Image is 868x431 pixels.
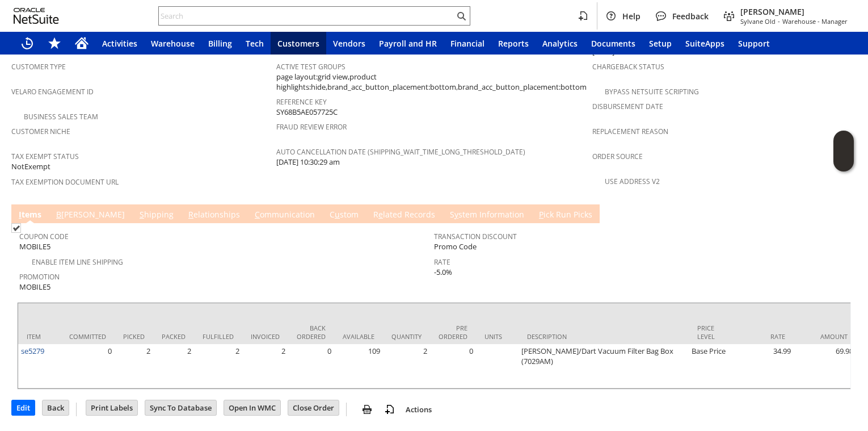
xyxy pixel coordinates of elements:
[542,38,578,49] span: Analytics
[11,152,79,161] a: Tax Exempt Status
[11,87,94,97] a: Velaro Engagement ID
[685,38,724,49] span: SuiteApps
[343,332,374,341] div: Available
[140,209,144,220] span: S
[123,332,145,341] div: Picked
[276,62,345,72] a: Active Test Groups
[833,131,854,171] iframe: Click here to launch Oracle Guided Learning Help Panel
[68,32,95,55] a: Home
[32,257,123,267] a: Enable Item Line Shipping
[391,332,422,341] div: Quantity
[11,223,21,233] img: Checked
[203,332,234,341] div: Fulfilled
[484,332,510,341] div: Units
[430,344,476,388] td: 0
[592,102,663,111] a: Disbursement Date
[12,400,35,415] input: Edit
[379,38,437,49] span: Payroll and HR
[383,344,430,388] td: 2
[11,127,70,136] a: Customer Niche
[401,404,436,415] a: Actions
[19,232,69,241] a: Coupon Code
[327,209,361,221] a: Custom
[61,344,115,388] td: 0
[527,332,680,341] div: Description
[802,332,848,341] div: Amount
[326,32,372,55] a: Vendors
[194,344,242,388] td: 2
[14,32,41,55] a: Recent Records
[454,209,458,220] span: y
[740,17,776,26] span: Sylvane Old
[95,32,144,55] a: Activities
[447,209,527,221] a: System Information
[672,11,709,22] span: Feedback
[335,209,340,220] span: u
[115,344,153,388] td: 2
[24,112,98,122] a: Business Sales Team
[224,400,280,415] input: Open In WMC
[242,344,288,388] td: 2
[162,332,186,341] div: Packed
[833,152,854,172] span: Oracle Guided Learning Widget. To move around, please hold and drag
[778,17,780,26] span: -
[19,272,60,282] a: Promotion
[622,11,641,22] span: Help
[19,241,50,252] span: MOBILE5
[592,62,664,72] a: Chargeback Status
[536,32,584,55] a: Analytics
[11,62,66,72] a: Customer Type
[144,32,201,55] a: Warehouse
[539,209,543,220] span: P
[186,209,243,221] a: Relationships
[605,87,699,97] a: Bypass NetSuite Scripting
[14,8,59,24] svg: logo
[16,209,44,221] a: Items
[689,344,731,388] td: Base Price
[153,344,194,388] td: 2
[201,32,239,55] a: Billing
[27,332,52,341] div: Item
[584,32,642,55] a: Documents
[434,267,452,278] span: -5.0%
[252,209,318,221] a: Communication
[137,209,176,221] a: Shipping
[731,344,794,388] td: 34.99
[434,241,477,252] span: Promo Code
[20,36,34,50] svg: Recent Records
[740,332,785,341] div: Rate
[679,32,731,55] a: SuiteApps
[592,152,643,161] a: Order Source
[334,344,383,388] td: 109
[21,346,44,356] a: se5279
[444,32,491,55] a: Financial
[276,72,587,93] span: page layout:grid view,product highlights:hide,brand_acc_button_placement:bottom,brand_acc_button_...
[19,282,50,292] span: MOBILE5
[794,344,856,388] td: 69.98
[239,32,271,55] a: Tech
[255,209,260,220] span: C
[605,177,660,186] a: Use Address V2
[378,209,383,220] span: e
[836,207,850,220] a: Unrolled view on
[592,127,668,136] a: Replacement reason
[372,32,444,55] a: Payroll and HR
[276,122,347,132] a: Fraud Review Error
[75,36,89,50] svg: Home
[288,400,339,415] input: Close Order
[41,32,68,55] div: Shortcuts
[11,161,50,172] span: NotExempt
[277,38,319,49] span: Customers
[159,9,454,23] input: Search
[642,32,679,55] a: Setup
[697,324,723,341] div: Price Level
[276,147,525,157] a: Auto Cancellation Date (shipping_wait_time_long_threshold_date)
[251,332,280,341] div: Invoiced
[491,32,536,55] a: Reports
[86,400,137,415] input: Print Labels
[56,209,61,220] span: B
[151,38,195,49] span: Warehouse
[188,209,193,220] span: R
[145,400,216,415] input: Sync To Database
[288,344,334,388] td: 0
